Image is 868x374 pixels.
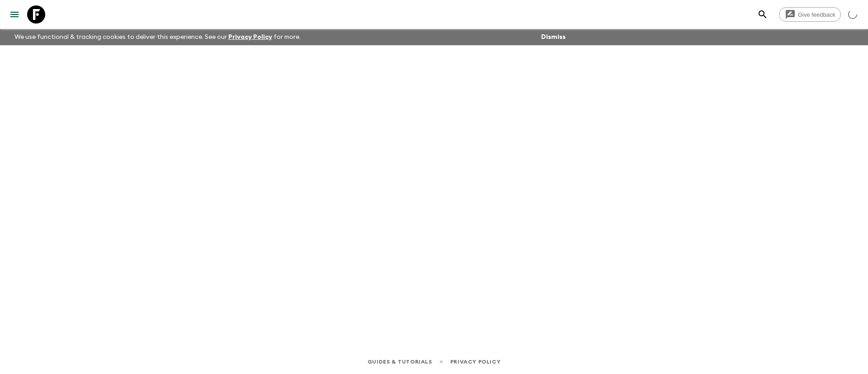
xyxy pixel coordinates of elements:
button: Dismiss [539,31,568,43]
button: menu [5,5,24,24]
a: Give feedback [779,7,841,22]
a: Privacy Policy [228,34,272,40]
p: We use functional & tracking cookies to deliver this experience. See our for more. [11,29,304,45]
a: Privacy Policy [450,357,500,367]
button: search adventures [754,5,772,24]
span: Give feedback [793,11,840,18]
a: Guides & Tutorials [368,357,432,367]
